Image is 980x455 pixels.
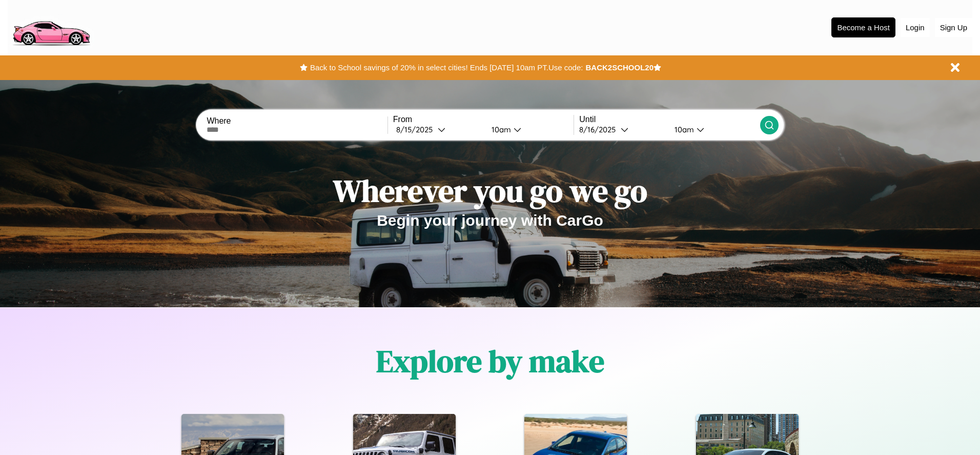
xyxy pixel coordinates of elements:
label: Until [579,115,760,124]
h1: Explore by make [376,340,604,382]
button: 10am [666,124,760,135]
label: Where [207,116,387,126]
button: Back to School savings of 20% in select cities! Ends [DATE] 10am PT.Use code: [308,61,585,75]
button: 8/15/2025 [393,124,483,135]
div: 10am [486,125,514,134]
img: logo [8,5,94,48]
div: 8 / 15 / 2025 [396,125,438,134]
b: BACK2SCHOOL20 [585,63,654,72]
div: 8 / 16 / 2025 [579,125,621,134]
button: Sign Up [935,18,972,37]
div: 10am [669,125,697,134]
label: From [393,115,574,124]
button: 10am [483,124,574,135]
button: Login [901,18,930,37]
button: Become a Host [831,17,895,37]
